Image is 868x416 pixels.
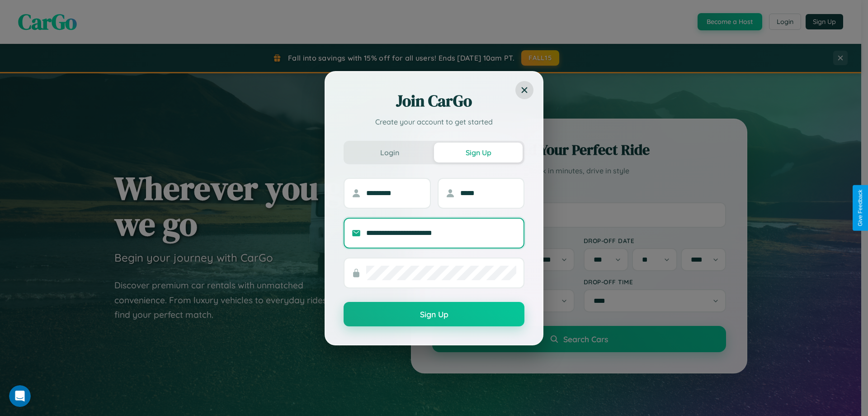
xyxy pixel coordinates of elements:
h2: Join CarGo [344,90,524,112]
p: Create your account to get started [344,116,524,127]
button: Sign Up [344,302,524,326]
button: Login [345,143,434,163]
button: Sign Up [434,143,523,163]
div: Give Feedback [857,190,863,226]
iframe: Intercom live chat [9,385,31,407]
